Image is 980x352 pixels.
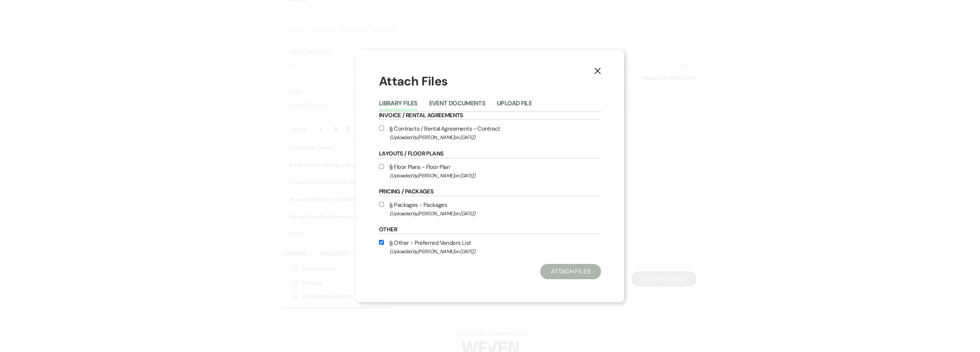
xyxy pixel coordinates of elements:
h1: Attach Files [379,73,601,90]
input: Packages - Packages(Uploaded by[PERSON_NAME]on [DATE]) [379,202,384,207]
button: Library Files [379,100,418,111]
button: Event Documents [429,100,485,111]
label: Other - Preferred Vendors List [379,238,601,256]
span: (Uploaded by [PERSON_NAME] on [DATE] ) [390,247,601,256]
label: Packages - Packages [379,200,601,218]
h6: Pricing / Packages [379,188,601,196]
span: (Uploaded by [PERSON_NAME] on [DATE] ) [390,209,601,218]
input: Contracts / Rental Agreements - Contract(Uploaded by[PERSON_NAME]on [DATE]) [379,126,384,131]
span: (Uploaded by [PERSON_NAME] on [DATE] ) [390,133,601,142]
h6: Layouts / Floor Plans [379,150,601,158]
h6: Invoice / Rental Agreements [379,111,601,120]
span: (Uploaded by [PERSON_NAME] on [DATE] ) [390,171,601,180]
input: Other - Preferred Vendors List(Uploaded by[PERSON_NAME]on [DATE]) [379,240,384,245]
button: Upload File [497,100,532,111]
h6: Other [379,226,601,234]
input: Floor Plans - Floor Plan(Uploaded by[PERSON_NAME]on [DATE]) [379,164,384,169]
label: Contracts / Rental Agreements - Contract [379,124,601,142]
label: Floor Plans - Floor Plan [379,162,601,180]
button: Attach Files [540,264,601,279]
